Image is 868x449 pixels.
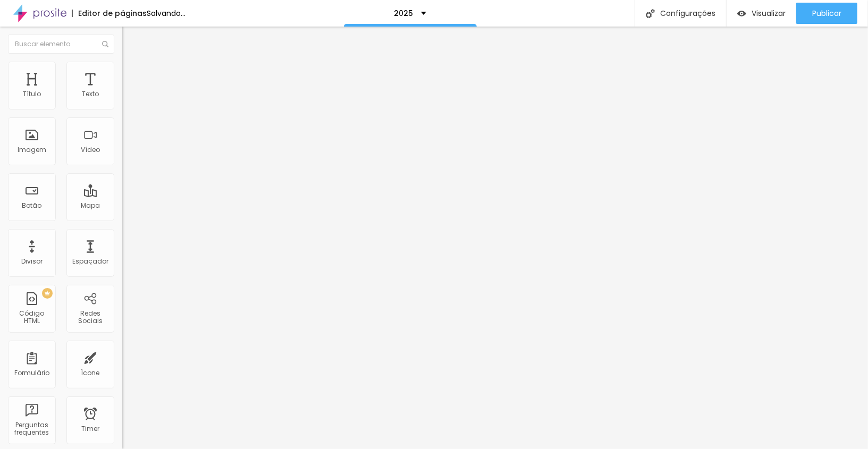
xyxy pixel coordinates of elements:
div: Mapa [81,202,100,209]
img: view-1.svg [737,9,746,18]
input: Buscar elemento [8,35,114,54]
div: Espaçador [72,258,108,265]
div: Vídeo [81,146,100,154]
p: 2025 [394,10,413,17]
div: Ícone [81,369,100,377]
button: Visualizar [727,3,796,24]
span: Publicar [812,9,841,18]
div: Código HTML [11,310,53,325]
iframe: Editor [122,27,868,449]
img: Icone [646,9,655,18]
div: Editor de páginas [72,10,147,17]
img: Icone [102,41,108,47]
span: Visualizar [752,9,786,18]
div: Redes Sociais [69,310,111,325]
div: Imagem [18,146,46,154]
div: Perguntas frequentes [11,421,53,437]
button: Publicar [796,3,857,24]
div: Texto [82,90,99,98]
div: Botão [22,202,42,209]
div: Salvando... [147,10,186,17]
div: Título [23,90,41,98]
div: Divisor [21,258,43,265]
div: Formulário [14,369,49,377]
div: Timer [81,425,99,433]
